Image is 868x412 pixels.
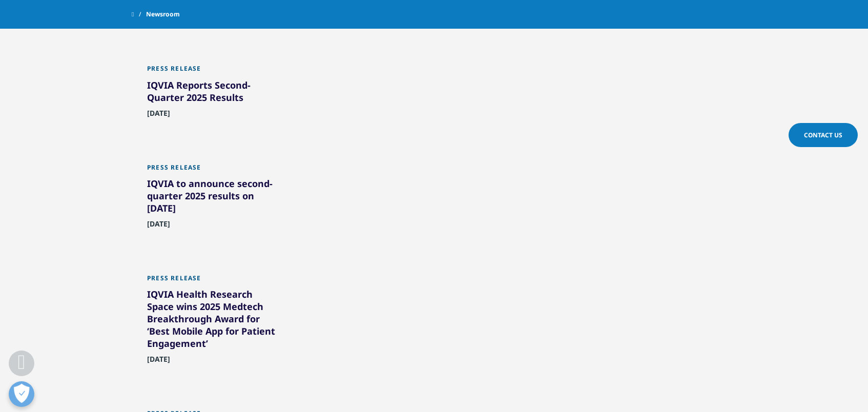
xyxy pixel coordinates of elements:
button: Open Preferences [9,381,34,407]
span: Contact Us [804,131,842,139]
div: IQVIA Health Research Space wins 2025 Medtech Breakthrough Award for ‘Best Mobile App for Patient... [147,288,279,354]
div: Press Release [147,163,279,177]
a: Contact Us [789,123,858,147]
span: [DATE] [147,354,170,370]
div: IQVIA Reports Second-Quarter 2025 Results [147,79,279,108]
span: [DATE] [147,108,170,124]
div: Press Release [147,65,279,78]
span: Newsroom [146,5,180,24]
span: [DATE] [147,219,170,235]
div: IQVIA to announce second-quarter 2025 results on [DATE] [147,177,279,218]
div: Press Release [147,274,279,288]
